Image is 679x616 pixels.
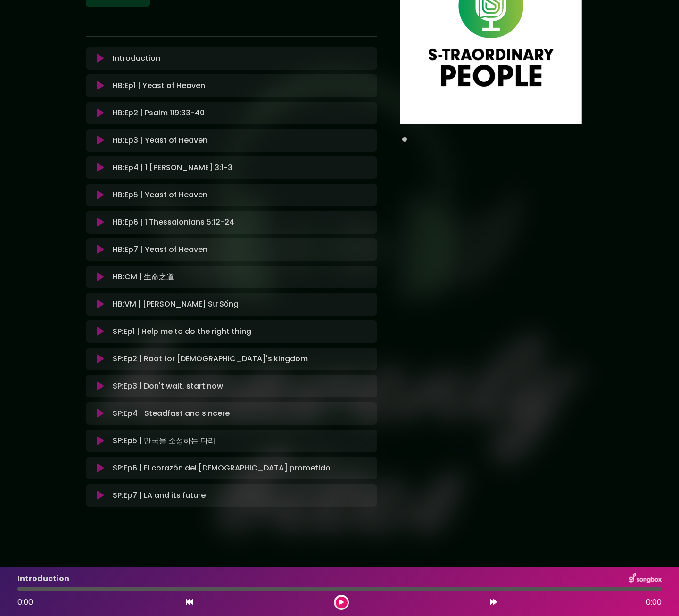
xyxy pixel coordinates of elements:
p: HB:Ep7 | Yeast of Heaven [113,244,207,255]
p: HB:VM | [PERSON_NAME] Sự Sống [113,299,239,310]
p: SP:Ep1 | Help me to do the right thing [113,326,251,337]
p: HB:Ep1 | Yeast of Heaven [113,80,205,91]
p: SP:Ep5 | 만국을 소성하는 다리 [113,435,215,446]
p: SP:Ep4 | Steadfast and sincere [113,408,230,419]
p: SP:Ep6 | El corazón del [DEMOGRAPHIC_DATA] prometido [113,462,331,474]
p: SP:Ep7 | LA and its future [113,490,206,501]
p: HB:Ep4 | 1 [PERSON_NAME] 3:1-3 [113,162,232,173]
p: HB:Ep5 | Yeast of Heaven [113,189,207,201]
p: HB:Ep6 | 1 Thessalonians 5:12-24 [113,217,234,228]
p: SP:Ep3 | Don't wait, start now [113,381,223,392]
p: HB:Ep3 | Yeast of Heaven [113,135,207,146]
p: Introduction [113,53,160,64]
p: HB:Ep2 | Psalm 119:33-40 [113,107,205,119]
p: SP:Ep2 | Root for [DEMOGRAPHIC_DATA]'s kingdom [113,353,308,365]
p: HB:CM | 生命之道 [113,271,174,283]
